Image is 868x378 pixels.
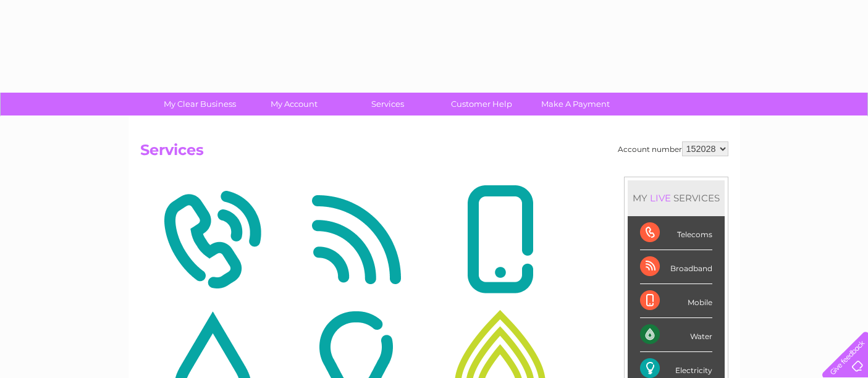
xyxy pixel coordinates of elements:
div: Telecoms [640,216,712,250]
a: My Clear Business [149,93,251,115]
h2: Services [140,141,728,165]
div: Broadband [640,250,712,284]
a: Customer Help [431,93,533,115]
div: LIVE [647,192,673,204]
div: MY SERVICES [628,180,725,216]
img: Mobile [431,180,569,300]
a: My Account [243,93,345,115]
div: Mobile [640,284,712,318]
img: Broadband [287,180,425,300]
img: Telecoms [143,180,281,300]
a: Make A Payment [525,93,626,115]
div: Account number [618,141,728,156]
a: Services [337,93,439,115]
div: Water [640,318,712,352]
